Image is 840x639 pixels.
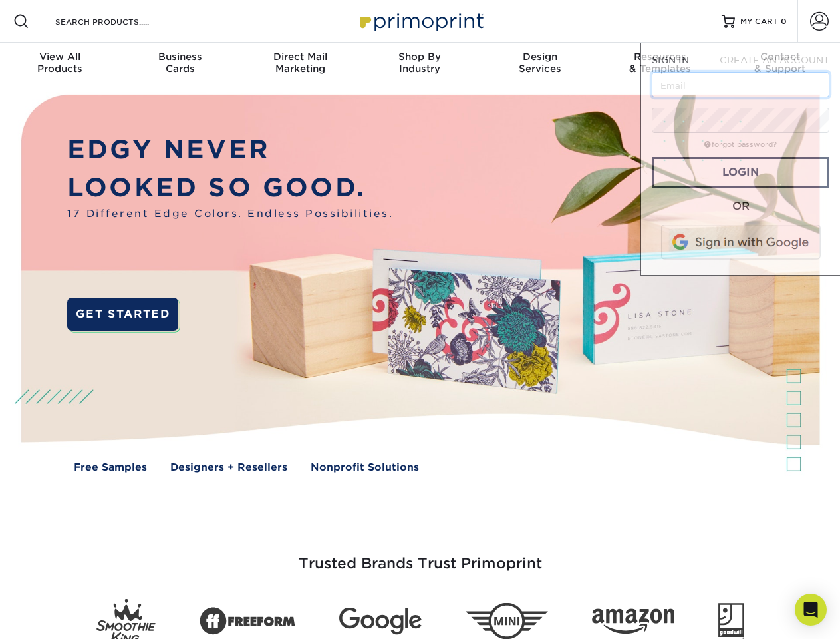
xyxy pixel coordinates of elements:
[718,603,744,639] img: Goodwill
[311,460,419,475] a: Nonprofit Solutions
[240,51,360,63] span: Direct Mail
[652,198,829,214] div: OR
[240,43,360,85] a: Direct MailMarketing
[67,131,393,169] p: EDGY NEVER
[354,7,487,35] img: Primoprint
[781,17,787,26] span: 0
[480,43,600,85] a: DesignServices
[360,43,480,85] a: Shop ByIndustry
[652,55,689,65] span: SIGN IN
[67,206,393,222] span: 17 Different Edge Colors. Endless Possibilities.
[120,51,239,75] div: Cards
[240,51,360,75] div: Marketing
[704,140,777,149] a: forgot password?
[67,298,178,331] a: GET STARTED
[339,608,422,635] img: Google
[74,460,147,475] a: Free Samples
[120,43,239,85] a: BusinessCards
[740,16,778,27] span: MY CART
[652,157,829,188] a: Login
[592,609,674,634] img: Amazon
[170,460,287,475] a: Designers + Resellers
[67,169,393,207] p: LOOKED SO GOOD.
[120,51,239,63] span: Business
[54,13,184,29] input: SEARCH PRODUCTS.....
[600,51,720,75] div: & Templates
[3,598,113,634] iframe: Google Customer Reviews
[600,51,720,63] span: Resources
[360,51,480,63] span: Shop By
[31,523,809,588] h3: Trusted Brands Trust Primoprint
[652,72,829,97] input: Email
[600,43,720,85] a: Resources& Templates
[795,594,827,626] div: Open Intercom Messenger
[720,55,829,65] span: CREATE AN ACCOUNT
[360,51,480,75] div: Industry
[480,51,600,75] div: Services
[480,51,600,63] span: Design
